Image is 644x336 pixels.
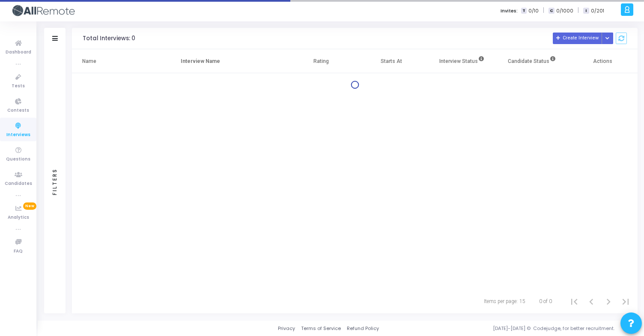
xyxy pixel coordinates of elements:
img: logo [11,2,75,19]
button: Last page [617,293,634,310]
label: Invites: [501,7,518,15]
div: [DATE]-[DATE] © Codejudge, for better recruitment. [379,325,633,332]
span: I [583,8,589,14]
span: Questions [6,156,30,163]
span: | [543,6,544,15]
div: Filters [51,134,59,229]
button: Next page [600,293,617,310]
div: 0 of 0 [539,297,552,305]
span: 0/10 [528,7,539,15]
button: Previous page [583,293,600,310]
div: Total Interviews: 0 [83,35,135,42]
span: Candidates [5,180,32,187]
div: Items per page: [484,297,518,305]
th: Interview Name [170,49,286,73]
span: Analytics [8,214,29,221]
th: Actions [567,49,638,73]
span: C [549,8,554,14]
span: Interviews [6,131,30,139]
span: 0/1000 [556,7,573,15]
span: 0/201 [591,7,604,15]
th: Rating [286,49,356,73]
a: Privacy [278,325,295,332]
span: FAQ [14,248,23,255]
button: Create Interview [553,33,602,44]
a: Terms of Service [301,325,341,332]
span: Tests [12,83,25,90]
th: Interview Status [426,49,497,73]
span: Dashboard [6,49,31,56]
span: | [578,6,579,15]
span: T [521,8,527,14]
button: First page [566,293,583,310]
th: Name [72,49,170,73]
th: Starts At [356,49,426,73]
span: Contests [7,107,29,114]
div: 15 [519,297,525,305]
a: Refund Policy [347,325,379,332]
span: New [23,202,36,210]
th: Candidate Status [497,49,567,73]
div: Button group with nested dropdown [602,33,614,44]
